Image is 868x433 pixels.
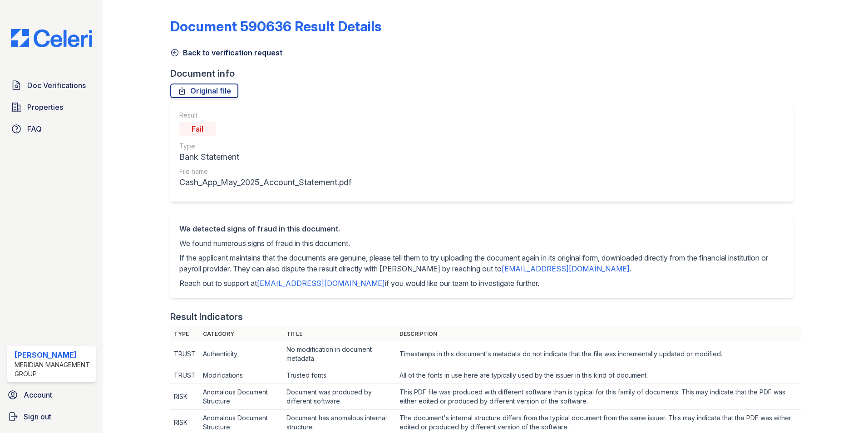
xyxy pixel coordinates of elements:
[199,341,282,367] td: Authenticity
[179,142,351,151] div: Type
[27,123,42,134] span: FAQ
[283,384,396,410] td: Document was produced by different software
[283,341,396,367] td: No modification in document metadata
[170,327,199,341] th: Type
[199,384,282,410] td: Anomalous Document Structure
[179,252,784,274] p: If the applicant maintains that the documents are genuine, please tell them to try uploading the ...
[170,341,199,367] td: TRUST
[170,67,801,80] div: Document info
[170,47,282,58] a: Back to verification request
[179,238,784,249] p: We found numerous signs of fraud in this document.
[199,367,282,384] td: Modifications
[179,167,351,176] div: File name
[396,341,801,367] td: Timestamps in this document's metadata do not indicate that the file was incrementally updated or...
[170,18,381,34] a: Document 590636 Result Details
[7,76,96,94] a: Doc Verifications
[15,349,92,360] div: [PERSON_NAME]
[4,29,99,47] img: CE_Logo_Blue-a8612792a0a2168367f1c8372b55b34899dd931a85d93a1a3d3e32e68fde9ad4.png
[179,122,216,136] div: Fail
[4,386,99,404] a: Account
[170,310,243,323] div: Result Indicators
[199,327,282,341] th: Category
[179,176,351,189] div: Cash_App_May_2025_Account_Statement.pdf
[24,389,52,400] span: Account
[27,80,86,91] span: Doc Verifications
[15,360,92,379] div: Meridian Management Group
[257,279,385,288] a: [EMAIL_ADDRESS][DOMAIN_NAME]
[179,151,351,163] div: Bank Statement
[396,367,801,384] td: All of the fonts in use here are typically used by the issuer in this kind of document.
[179,223,784,234] div: We detected signs of fraud in this document.
[179,111,351,120] div: Result
[7,120,96,138] a: FAQ
[27,102,63,113] span: Properties
[170,84,238,98] a: Original file
[283,327,396,341] th: Title
[170,367,199,384] td: TRUST
[396,327,801,341] th: Description
[396,384,801,410] td: This PDF file was produced with different software than is typical for this family of documents. ...
[7,98,96,116] a: Properties
[179,278,784,289] p: Reach out to support at if you would like our team to investigate further.
[630,264,631,273] span: .
[170,384,199,410] td: RISK
[24,411,51,422] span: Sign out
[4,408,99,426] a: Sign out
[502,264,630,273] a: [EMAIL_ADDRESS][DOMAIN_NAME]
[283,367,396,384] td: Trusted fonts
